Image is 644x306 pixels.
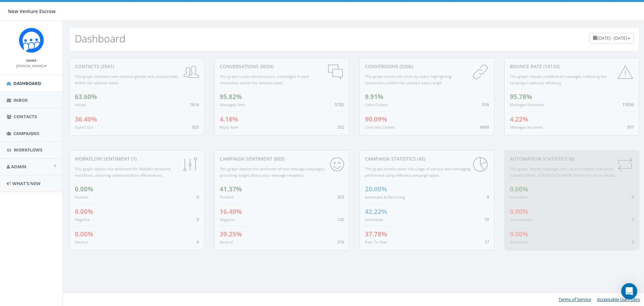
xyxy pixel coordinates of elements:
[75,239,88,245] small: Neutral
[220,217,235,222] small: Negative
[220,92,242,101] span: 95.82%
[259,63,273,70] span: (6034)
[220,166,325,178] small: This graph depicts the sentiment of text message campaigns, providing insight about your message ...
[75,230,93,238] span: 0.00%
[510,156,634,162] div: Automation Statistics
[510,74,606,85] small: This graph reveals undelivered messages, reflecting the campaign's delivery efficiency.
[558,296,591,302] a: Terms of Service
[75,63,199,70] div: contacts
[16,63,47,68] small: [PERSON_NAME]
[26,58,37,63] small: Name
[75,115,97,124] span: 36.40%
[365,194,405,200] small: Scheduled & Recurring
[510,102,544,107] small: Messages Delivered
[510,185,528,193] span: 0.00%
[12,180,41,186] span: What's New
[220,239,233,245] small: Neutral
[510,239,528,245] small: Scheduled
[11,164,26,170] span: Admin
[220,63,344,70] div: conversations
[365,74,451,85] small: This graph shows link clicks by users, highlighting conversions within the selected dates range.
[220,185,242,193] span: 41.37%
[365,92,383,101] span: 9.91%
[192,124,199,130] span: 925
[335,101,344,107] span: 5782
[75,217,90,222] small: Negative
[75,194,89,200] small: Positive
[632,239,634,245] span: 0
[510,125,543,130] small: Messages Bounced
[337,239,344,245] span: 316
[272,156,284,162] span: (805)
[510,217,532,222] small: Unsuccessful
[510,92,532,101] span: 95.78%
[365,239,387,245] small: Peer To Peer
[510,230,528,238] span: 0.00%
[197,216,199,222] span: 0
[220,156,344,162] div: Campaign Sentiment
[16,62,47,69] a: [PERSON_NAME]
[510,194,528,200] small: Successful
[75,125,94,130] small: Opted Out
[632,216,634,222] span: 0
[220,74,309,85] small: This graph tracks conversations, exchanged in each interaction within the selected dates.
[510,115,528,124] span: 4.22%
[597,35,627,41] span: [DATE] - [DATE]
[484,216,489,222] span: 19
[75,207,93,216] span: 0.00%
[487,194,489,200] span: 9
[8,8,55,14] span: New Venture Escrow
[365,207,387,216] span: 42.22%
[75,92,97,101] span: 63.60%
[398,63,413,70] span: (5206)
[19,28,44,53] img: Rally_Corp_Icon_1.png
[190,101,199,107] span: 1616
[632,194,634,200] span: 0
[13,80,41,86] span: Dashboard
[75,156,199,162] div: Workflow Sentiment
[14,147,42,153] span: Workflows
[14,114,37,120] span: Contacts
[365,217,383,222] small: Immediate
[75,102,86,107] small: Added
[337,194,344,200] span: 333
[568,156,574,162] span: (0)
[627,124,634,130] span: 597
[365,63,489,70] div: conversions
[13,97,28,103] span: Inbox
[75,74,178,85] small: This graph indicates new contacts gained and unsubscribes within the selected dates.
[365,125,395,130] small: Links Not Clicked
[75,166,171,178] small: This graph depicts the sentiment for RallyBot-powered workflows, ensuring communication effective...
[365,102,387,107] small: Links Clicked
[99,63,114,70] span: (2541)
[220,230,242,238] span: 39.25%
[365,185,387,193] span: 20.00%
[365,166,471,178] small: This graph breaks down the usage of various text messaging performed using different campaign types.
[482,101,489,107] span: 516
[75,33,125,44] h2: Dashboard
[220,102,245,107] small: Messages Sent
[484,239,489,245] span: 17
[416,156,425,162] span: (45)
[597,296,640,302] a: Acceptable Use Policy
[337,216,344,222] span: 132
[510,166,615,178] small: This graph depicts messages sent via automation standards. Contact [EMAIL_ADDRESS][DOMAIN_NAME] f...
[220,207,242,216] span: 16.40%
[621,283,637,299] div: Open Intercom Messenger
[197,194,199,200] span: 0
[510,63,634,70] div: Bounce Rate
[75,185,93,193] span: 0.00%
[220,125,238,130] small: Reply Rate
[365,156,489,162] div: Campaign Statistics
[220,115,238,124] span: 4.18%
[365,230,387,238] span: 37.78%
[337,124,344,130] span: 252
[130,156,137,162] span: (1)
[480,124,489,130] span: 4690
[622,101,634,107] span: 13536
[365,115,387,124] span: 90.09%
[220,194,233,200] small: Positive
[542,63,559,70] span: (14133)
[13,130,39,136] span: Campaigns
[197,239,199,245] span: 0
